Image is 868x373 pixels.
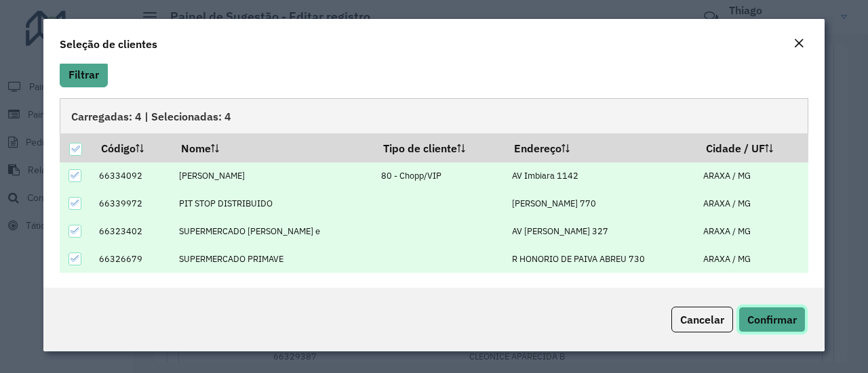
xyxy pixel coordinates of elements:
td: 66334092 [92,162,172,190]
td: AV Imbiara 1142 [505,162,696,190]
td: ARAXA / MG [696,245,808,273]
button: Cancelar [671,307,733,332]
span: Confirmar [747,313,797,326]
th: Tipo de cliente [374,133,505,162]
td: ARAXA / MG [696,162,808,190]
th: Código [92,133,172,162]
td: PIT STOP DISTRIBUIDO [172,190,374,217]
td: 80 - Chopp/VIP [374,162,505,190]
div: Carregadas: 4 | Selecionadas: 4 [60,98,808,133]
td: SUPERMERCADO PRIMAVE [172,245,374,273]
td: SUPERMERCADO [PERSON_NAME] e [172,217,374,245]
th: Nome [172,133,374,162]
td: [PERSON_NAME] 770 [505,190,696,217]
th: Endereço [505,133,696,162]
td: 66323402 [92,217,172,245]
button: Confirmar [738,307,806,332]
button: Filtrar [60,62,108,87]
th: Cidade / UF [696,133,808,162]
td: ARAXA / MG [696,217,808,245]
td: R HONORIO DE PAIVA ABREU 730 [505,245,696,273]
td: AV [PERSON_NAME] 327 [505,217,696,245]
td: ARAXA / MG [696,190,808,217]
td: [PERSON_NAME] [172,162,374,190]
span: Cancelar [680,313,724,326]
td: 66326679 [92,245,172,273]
em: Fechar [793,38,804,49]
button: Close [789,35,808,53]
h4: Seleção de clientes [60,36,157,52]
td: 66339972 [92,190,172,217]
